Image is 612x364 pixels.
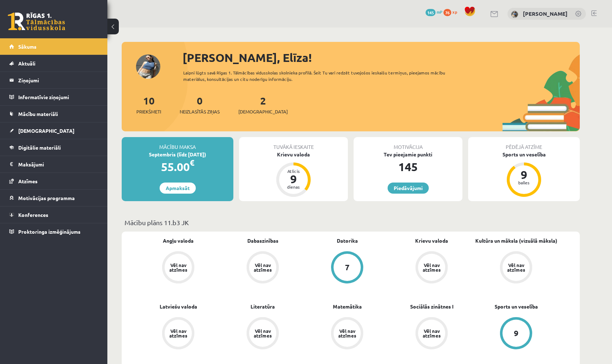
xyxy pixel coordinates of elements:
span: Priekšmeti [136,108,161,115]
span: Aktuāli [18,60,35,67]
a: Motivācijas programma [9,190,98,206]
a: Vēl nav atzīmes [136,251,220,285]
a: Sports un veselība [495,303,538,310]
a: Ziņojumi [9,72,98,88]
div: Motivācija [354,137,462,151]
a: 76 xp [443,9,461,15]
div: 9 [514,329,519,337]
a: 0Neizlasītās ziņas [180,94,220,115]
a: Angļu valoda [163,237,194,244]
a: Proktoringa izmēģinājums [9,223,98,240]
div: 55.00 [122,158,233,175]
span: [DEMOGRAPHIC_DATA] [18,127,74,134]
div: Septembris (līdz [DATE]) [122,151,233,158]
a: Latviešu valoda [160,303,197,310]
a: 9 [474,317,558,351]
span: xp [452,9,457,15]
div: 9 [283,173,304,185]
span: Sākums [18,43,37,50]
div: Vēl nav atzīmes [422,263,442,272]
a: 145 mP [426,9,442,15]
div: Vēl nav atzīmes [506,263,526,272]
div: Vēl nav atzīmes [168,329,188,338]
a: Datorika [337,237,358,244]
a: [DEMOGRAPHIC_DATA] [9,122,98,139]
div: Sports un veselība [468,151,580,158]
span: 145 [426,9,436,16]
div: [PERSON_NAME], Elīza! [183,49,580,66]
div: Tuvākā ieskaite [239,137,348,151]
a: Vēl nav atzīmes [389,317,474,351]
a: Mācību materiāli [9,106,98,122]
a: Maksājumi [9,156,98,173]
div: 7 [345,263,350,271]
a: Vēl nav atzīmes [474,251,558,285]
div: Vēl nav atzīmes [422,329,442,338]
div: Vēl nav atzīmes [337,329,357,338]
span: Mācību materiāli [18,111,58,117]
span: € [190,157,194,168]
legend: Maksājumi [18,156,98,173]
a: Apmaksāt [160,183,196,194]
a: Sociālās zinātnes I [410,303,453,310]
div: Vēl nav atzīmes [168,263,188,272]
div: Pēdējā atzīme [468,137,580,151]
a: Sākums [9,38,98,55]
a: Aktuāli [9,55,98,72]
a: 10Priekšmeti [136,94,161,115]
div: Tev pieejamie punkti [354,151,462,158]
legend: Ziņojumi [18,72,98,88]
div: Vēl nav atzīmes [253,329,273,338]
a: Vēl nav atzīmes [389,251,474,285]
span: Konferences [18,212,48,218]
div: Vēl nav atzīmes [253,263,273,272]
a: 7 [305,251,389,285]
a: Atzīmes [9,173,98,189]
p: Mācību plāns 11.b3 JK [125,218,577,227]
legend: Informatīvie ziņojumi [18,89,98,105]
span: 76 [443,9,451,16]
div: Mācību maksa [122,137,233,151]
span: Neizlasītās ziņas [180,108,220,115]
a: Digitālie materiāli [9,139,98,156]
a: Vēl nav atzīmes [220,251,305,285]
div: Laipni lūgts savā Rīgas 1. Tālmācības vidusskolas skolnieka profilā. Šeit Tu vari redzēt tuvojošo... [183,69,458,82]
div: Atlicis [283,169,304,173]
a: Vēl nav atzīmes [136,317,220,351]
a: Matemātika [333,303,362,310]
a: Vēl nav atzīmes [305,317,389,351]
a: Krievu valoda Atlicis 9 dienas [239,151,348,198]
div: dienas [283,185,304,189]
div: balles [513,180,535,185]
div: Krievu valoda [239,151,348,158]
a: Kultūra un māksla (vizuālā māksla) [475,237,557,244]
span: Proktoringa izmēģinājums [18,228,81,235]
a: Literatūra [251,303,275,310]
a: [PERSON_NAME] [523,10,568,17]
span: mP [437,9,442,15]
a: 2[DEMOGRAPHIC_DATA] [238,94,288,115]
span: Atzīmes [18,178,38,184]
a: Informatīvie ziņojumi [9,89,98,105]
div: 9 [513,169,535,180]
a: Sports un veselība 9 balles [468,151,580,198]
img: Elīza Zariņa [511,11,518,18]
span: Motivācijas programma [18,195,75,201]
a: Krievu valoda [415,237,448,244]
span: [DEMOGRAPHIC_DATA] [238,108,288,115]
div: 145 [354,158,462,175]
a: Rīgas 1. Tālmācības vidusskola [8,13,65,30]
a: Vēl nav atzīmes [220,317,305,351]
a: Piedāvājumi [388,183,429,194]
span: Digitālie materiāli [18,144,61,151]
a: Konferences [9,207,98,223]
a: Dabaszinības [247,237,278,244]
